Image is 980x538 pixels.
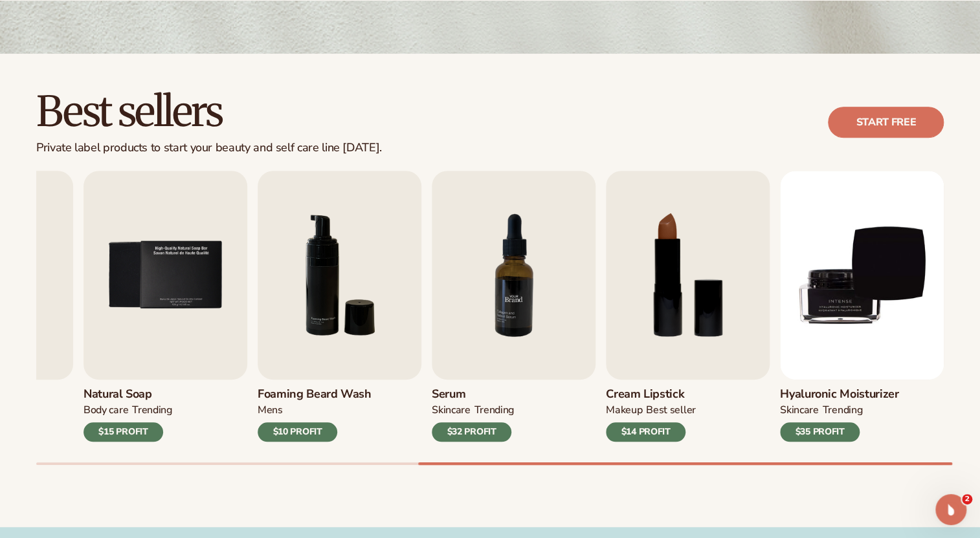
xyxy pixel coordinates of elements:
div: mens [258,403,283,417]
div: SKINCARE [780,403,818,417]
div: TRENDING [132,403,172,417]
div: MAKEUP [606,403,642,417]
div: $14 PROFIT [606,422,685,442]
h3: Serum [432,387,514,402]
h3: Natural Soap [84,387,172,402]
h3: Hyaluronic moisturizer [780,387,898,402]
div: Private label products to start your beauty and self care line [DATE]. [36,141,382,155]
a: 5 / 9 [84,171,247,442]
h3: Cream Lipstick [606,387,696,402]
iframe: Intercom live chat [935,494,966,525]
div: BEST SELLER [646,403,696,417]
a: Start free [828,107,944,138]
img: Shopify Image 11 [432,171,596,380]
div: $15 PROFIT [84,422,163,442]
div: BODY Care [84,403,128,417]
a: 8 / 9 [606,171,770,442]
div: SKINCARE [432,403,470,417]
div: $35 PROFIT [780,422,860,442]
div: $10 PROFIT [258,422,337,442]
div: TRENDING [474,403,513,417]
span: 2 [962,494,972,504]
div: $32 PROFIT [432,422,511,442]
a: 9 / 9 [780,171,944,442]
div: TRENDING [822,403,862,417]
h2: Best sellers [36,90,382,133]
a: 7 / 9 [432,171,596,442]
a: 6 / 9 [258,171,421,442]
h3: Foaming beard wash [258,387,372,402]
